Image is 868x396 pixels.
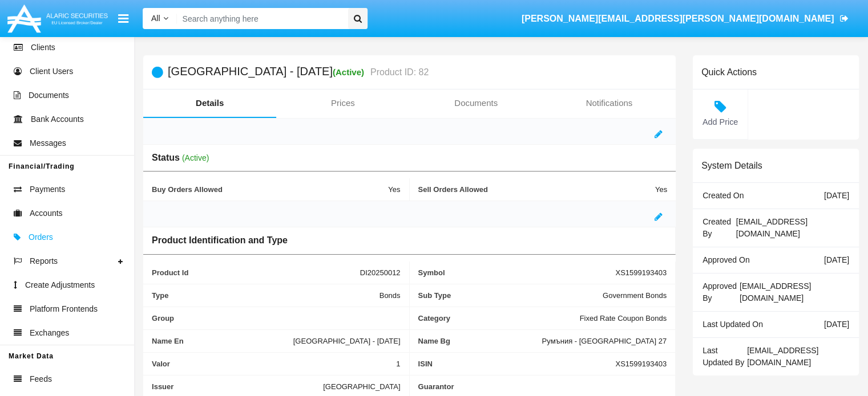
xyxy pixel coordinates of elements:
span: Platform Frontends [30,303,98,315]
h6: Product Identification and Type [152,234,288,247]
span: Name En [152,337,293,345]
h5: [GEOGRAPHIC_DATA] - [DATE] [168,66,429,79]
span: Client Users [30,66,73,77]
span: [EMAIL_ADDRESS][DOMAIN_NAME] [736,217,808,238]
a: All [143,13,177,25]
span: Bank Accounts [31,113,84,125]
a: Notifications [543,89,676,117]
span: Guarantor [418,382,667,391]
span: Created On [703,191,744,200]
a: Details [143,89,276,117]
span: Category [418,314,580,322]
span: Type [152,291,380,300]
span: Add Price [699,116,742,129]
span: All [151,14,160,23]
span: Valor [152,360,396,368]
span: Product Id [152,268,360,277]
span: Create Adjustments [25,279,95,291]
span: Exchanges [30,327,69,339]
span: Government Bonds [603,291,667,300]
h6: Status [152,152,209,164]
span: [DATE] [824,320,849,329]
span: Messages [30,137,66,149]
h6: Quick Actions [701,67,757,77]
span: [EMAIL_ADDRESS][DOMAIN_NAME] [740,281,811,303]
h6: System Details [701,160,762,171]
small: (Active) [180,153,209,162]
input: Search [177,8,344,29]
span: Yes [388,185,400,194]
span: [DATE] [824,255,849,264]
img: Logo image [6,2,110,35]
span: Approved By [703,281,737,303]
span: Yes [655,185,667,194]
a: Prices [276,89,409,117]
span: [EMAIL_ADDRESS][DOMAIN_NAME] [747,346,818,367]
a: [PERSON_NAME][EMAIL_ADDRESS][PERSON_NAME][DOMAIN_NAME] [516,3,854,35]
span: Bonds [380,291,401,300]
span: ISIN [418,360,616,368]
span: Last Updated By [703,346,744,367]
span: Sub Type [418,291,603,300]
span: [GEOGRAPHIC_DATA] - [DATE] [293,337,401,345]
span: Name Bg [418,337,542,345]
span: Group [152,314,401,322]
span: Documents [29,89,69,101]
span: Payments [30,183,65,195]
span: Symbol [418,268,616,277]
span: [PERSON_NAME][EMAIL_ADDRESS][PERSON_NAME][DOMAIN_NAME] [522,14,834,23]
span: 1 [396,360,400,368]
span: Orders [29,231,53,243]
span: Issuer [152,382,323,391]
span: Last Updated On [703,320,763,329]
span: [GEOGRAPHIC_DATA] [323,382,400,391]
span: Sell Orders Allowed [418,185,655,194]
a: Documents [410,89,543,117]
span: Clients [31,42,55,54]
span: XS1599193403 [615,268,667,277]
small: Product ID: 82 [368,68,429,77]
span: Created By [703,217,731,238]
div: (Active) [333,66,368,79]
span: Румъния - [GEOGRAPHIC_DATA] 27 [542,337,667,345]
span: Reports [30,255,58,267]
span: Fixed Rate Coupon Bonds [580,314,667,322]
span: Feeds [30,373,52,385]
span: [DATE] [824,191,849,200]
span: Accounts [30,207,63,219]
span: Approved On [703,255,750,264]
span: Buy Orders Allowed [152,185,388,194]
span: XS1599193403 [615,360,667,368]
span: DI20250012 [360,268,401,277]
